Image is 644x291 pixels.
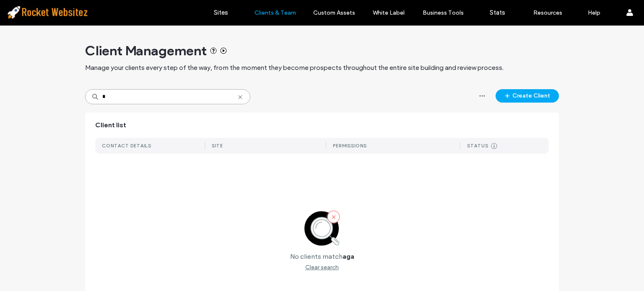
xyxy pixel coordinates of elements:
[313,9,355,16] label: Custom Assets
[496,89,559,103] button: Create Client
[290,252,343,260] label: No clients match
[343,252,354,260] label: aga
[423,9,464,16] label: Business Tools
[588,9,600,16] label: Help
[254,9,296,16] label: Clients & Team
[333,143,367,149] div: PERMISSIONS
[85,63,504,72] span: Manage your clients every step of the way, from the moment they become prospects throughout the e...
[95,121,126,130] span: Client list
[373,9,405,16] label: White Label
[19,6,36,13] span: Help
[490,9,505,16] label: Stats
[212,143,223,149] div: SITE
[533,9,562,16] label: Resources
[305,264,339,271] div: Clear search
[102,143,151,149] div: CONTACT DETAILS
[214,9,228,16] label: Sites
[85,42,207,59] span: Client Management
[467,143,488,149] div: STATUS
